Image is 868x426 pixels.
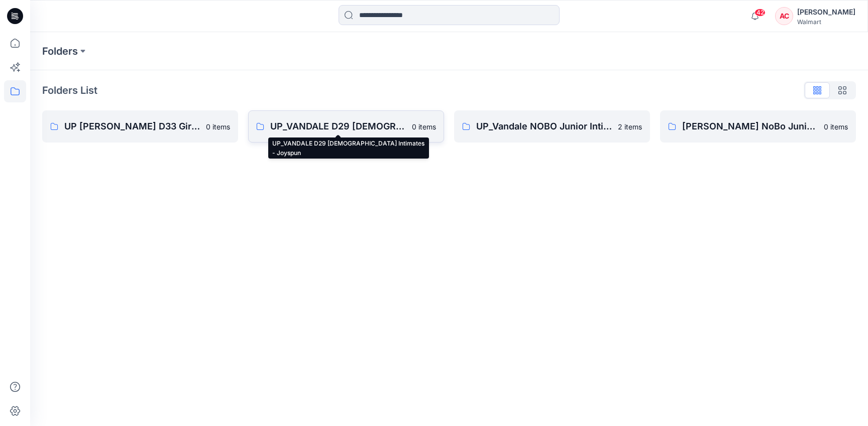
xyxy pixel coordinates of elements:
span: 42 [754,9,766,17]
p: 0 items [824,121,848,132]
a: UP_VANDALE D29 [DEMOGRAPHIC_DATA] Intimates - Joyspun0 items [248,110,444,143]
p: UP_VANDALE D29 [DEMOGRAPHIC_DATA] Intimates - Joyspun [270,119,406,133]
p: 0 items [412,121,436,132]
p: 0 items [206,121,230,132]
p: UP_Vandale NOBO Junior Intimates [476,119,612,133]
a: UP_Vandale NOBO Junior Intimates2 items [454,110,650,143]
p: [PERSON_NAME] NoBo Junior Intimates [682,119,818,133]
p: UP [PERSON_NAME] D33 Girls Basics [64,119,200,133]
div: AC [775,7,793,25]
p: 2 items [618,121,642,132]
div: Walmart [797,18,855,26]
p: Folders List [42,83,97,98]
div: [PERSON_NAME] [797,6,855,18]
a: [PERSON_NAME] NoBo Junior Intimates0 items [660,110,856,143]
a: UP [PERSON_NAME] D33 Girls Basics0 items [42,110,238,143]
a: Folders [42,44,78,58]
